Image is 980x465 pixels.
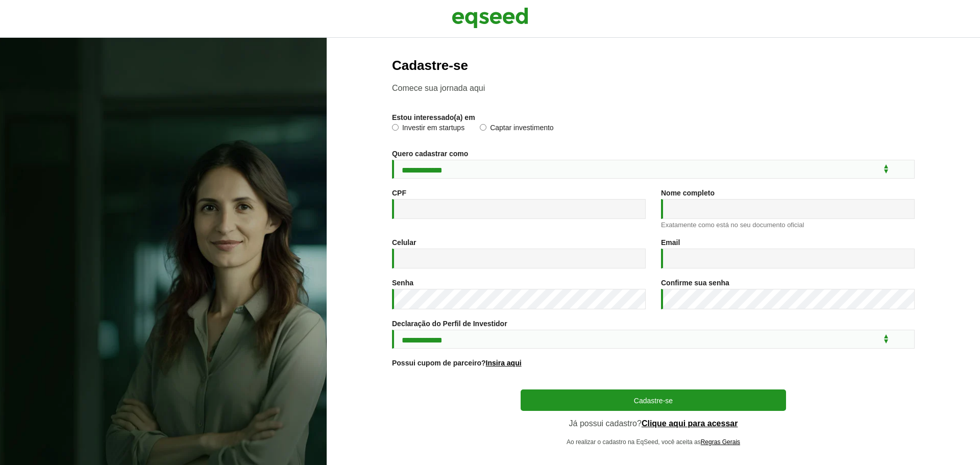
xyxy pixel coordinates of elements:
input: Investir em startups [392,124,399,131]
label: Senha [392,279,413,286]
label: Nome completo [661,189,715,197]
label: CPF [392,189,406,197]
img: EqSeed Logo [452,5,528,31]
div: Exatamente como está no seu documento oficial [661,222,915,228]
label: Declaração do Perfil de Investidor [392,320,507,327]
button: Cadastre-se [521,389,786,411]
label: Quero cadastrar como [392,150,468,157]
label: Confirme sua senha [661,279,729,286]
label: Estou interessado(a) em [392,114,475,121]
a: Regras Gerais [701,439,740,445]
h2: Cadastre-se [392,58,915,73]
p: Já possui cadastro? [521,419,786,428]
a: Clique aqui para acessar [642,420,738,428]
p: Ao realizar o cadastro na EqSeed, você aceita as [521,438,786,446]
a: Insira aqui [486,359,522,366]
label: Possui cupom de parceiro? [392,359,522,366]
input: Captar investimento [480,124,486,131]
label: Email [661,239,680,246]
label: Captar investimento [480,124,554,134]
p: Comece sua jornada aqui [392,83,915,93]
label: Investir em startups [392,124,464,134]
label: Celular [392,239,416,246]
